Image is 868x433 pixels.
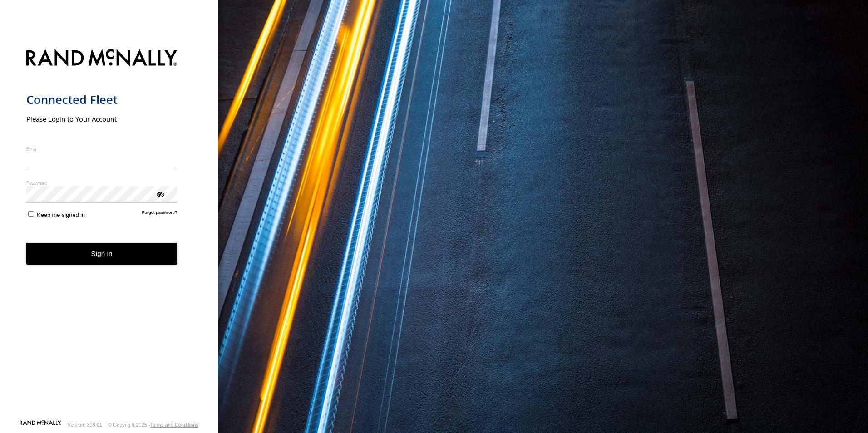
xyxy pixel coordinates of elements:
[26,92,178,107] h1: Connected Fleet
[26,44,192,419] form: main
[26,145,178,152] label: Email
[37,212,85,218] span: Keep me signed in
[108,422,198,428] div: © Copyright 2025 -
[150,422,198,428] a: Terms and Conditions
[26,47,178,70] img: Rand McNally
[68,422,102,428] div: Version: 308.01
[26,114,178,123] h2: Please Login to Your Account
[20,420,61,429] a: Visit our Website
[26,243,178,265] button: Sign in
[26,179,178,186] label: Password
[142,210,178,218] a: Forgot password?
[155,189,164,198] div: ViewPassword
[28,211,34,217] input: Keep me signed in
